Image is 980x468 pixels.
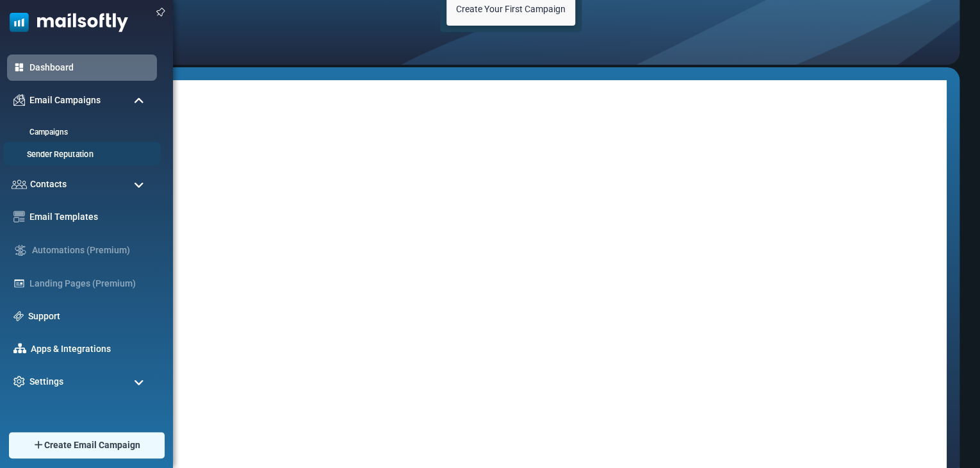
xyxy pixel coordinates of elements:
[12,180,27,188] img: contacts-icon.svg
[13,278,25,289] img: landing_pages.svg
[29,375,63,389] span: Settings
[31,342,151,356] a: Apps & Integrations
[13,94,25,106] img: campaigns-icon.png
[7,126,154,138] a: Campaigns
[29,61,151,74] a: Dashboard
[29,94,101,107] span: Email Campaigns
[13,243,28,258] img: workflow.svg
[13,311,24,321] img: support-icon.svg
[13,376,25,387] img: settings-icon.svg
[3,149,157,161] a: Sender Reputation
[13,62,25,73] img: dashboard-icon-active.svg
[28,310,151,323] a: Support
[13,211,25,222] img: email-templates-icon.svg
[44,439,140,452] span: Create Email Campaign
[30,178,67,191] span: Contacts
[456,4,566,14] span: Create Your First Campaign
[29,210,151,224] a: Email Templates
